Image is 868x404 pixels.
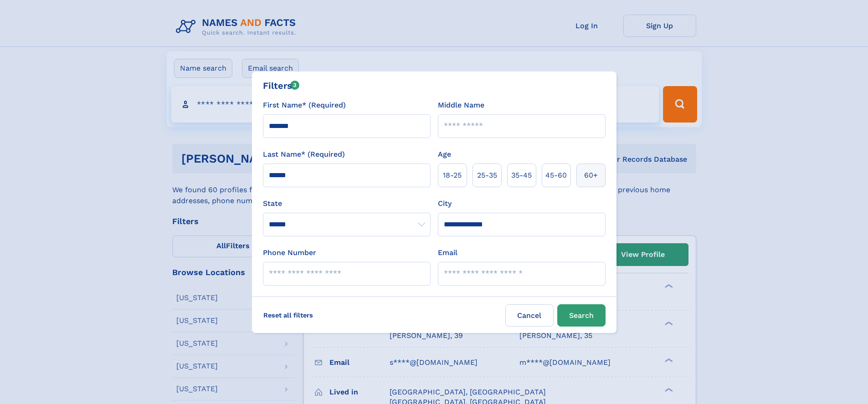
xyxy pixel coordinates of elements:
label: Age [438,149,451,160]
label: Reset all filters [257,304,319,326]
span: 60+ [584,170,598,181]
label: City [438,198,452,209]
span: 25‑35 [477,170,497,181]
label: First Name* (Required) [263,100,346,111]
label: State [263,198,431,209]
label: Email [438,247,457,258]
label: Middle Name [438,100,484,111]
label: Phone Number [263,247,316,258]
span: 45‑60 [545,170,567,181]
label: Last Name* (Required) [263,149,345,160]
span: 18‑25 [443,170,462,181]
button: Search [557,304,606,327]
label: Cancel [505,304,554,327]
span: 35‑45 [511,170,532,181]
div: Filters [263,79,300,92]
